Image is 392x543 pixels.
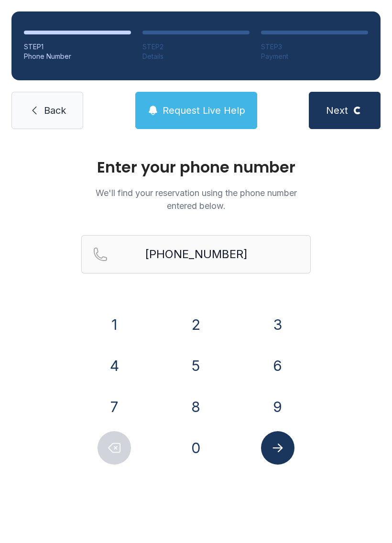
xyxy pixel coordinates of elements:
[98,431,131,465] button: Delete number
[261,308,294,341] button: 3
[142,52,250,61] div: Details
[261,52,368,61] div: Payment
[261,349,294,382] button: 6
[179,390,213,424] button: 8
[44,104,66,117] span: Back
[179,431,213,465] button: 0
[81,235,311,273] input: Reservation phone number
[179,308,213,341] button: 2
[24,52,131,61] div: Phone Number
[98,349,131,382] button: 4
[142,42,250,52] div: STEP 2
[81,186,311,212] p: We'll find your reservation using the phone number entered below.
[98,308,131,341] button: 1
[261,42,368,52] div: STEP 3
[261,431,294,465] button: Submit lookup form
[163,104,245,117] span: Request Live Help
[81,160,311,175] h1: Enter your phone number
[24,42,131,52] div: STEP 1
[98,390,131,424] button: 7
[179,349,213,382] button: 5
[326,104,348,117] span: Next
[261,390,294,424] button: 9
